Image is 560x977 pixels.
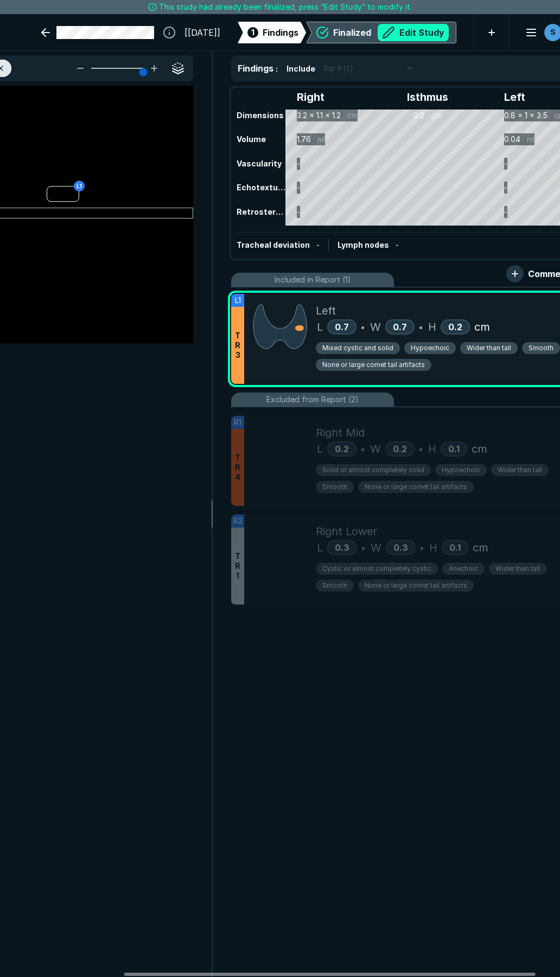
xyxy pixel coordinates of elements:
[411,343,449,353] span: Hypoechoic
[17,21,26,44] a: See-Mode Logo
[472,441,487,457] span: cm
[159,1,412,13] span: This study had already been finalized, press “Edit Study” to modify it.
[371,539,381,556] span: W
[322,482,347,492] span: Smooth
[322,360,425,370] span: None or large comet tail artifacts
[420,541,424,554] span: •
[235,453,240,482] span: T R 4
[419,320,423,333] span: •
[317,319,323,335] span: L
[266,394,359,406] span: Excluded from Report (2)
[322,564,431,574] span: Cystic or almost completely cystic
[393,322,407,332] span: 0.7
[473,539,488,556] span: cm
[449,542,461,553] span: 0.1
[428,319,436,335] span: H
[370,441,381,457] span: W
[361,541,365,554] span: •
[237,240,310,249] span: Tracheal deviation
[317,539,323,556] span: L
[448,443,460,454] span: 0.1
[287,63,315,74] span: Include
[322,343,393,353] span: Mixed cystic and solid
[333,24,449,41] div: Finalized
[449,564,478,574] span: Anechoic
[317,441,323,457] span: L
[361,442,365,455] span: •
[316,523,377,539] span: Right Lower
[419,442,423,455] span: •
[235,551,240,581] span: T R 1
[393,443,407,454] span: 0.2
[335,322,349,332] span: 0.7
[338,240,389,249] span: Lymph nodes
[316,425,365,441] span: Right Mid
[361,320,365,333] span: •
[235,331,240,360] span: T R 3
[235,294,241,306] span: L1
[306,22,456,43] div: FinalizedEdit Study
[495,564,540,574] span: Wider than tall
[316,240,320,249] span: -
[393,542,408,553] span: 0.3
[184,26,220,39] span: [[DATE]]
[335,443,349,454] span: 0.2
[498,465,542,475] span: Wider than tall
[370,319,381,335] span: W
[323,62,353,74] span: Top 6 (1)
[428,441,436,457] span: H
[529,343,553,353] span: Smooth
[233,515,243,527] span: R2
[365,581,467,590] span: None or large comet tail artifacts
[234,416,241,428] span: R1
[335,542,349,553] span: 0.3
[448,322,462,332] span: 0.2
[253,303,307,351] img: 9M5UIQAAAAZJREFUAwAELQC6IiFzGAAAAABJRU5ErkJggg==
[365,482,467,492] span: None or large comet tail artifacts
[442,465,480,475] span: Hypoechoic
[474,319,490,335] span: cm
[550,27,555,38] span: S
[276,64,278,73] span: :
[396,240,399,249] span: -
[322,465,424,475] span: Solid or almost completely solid
[238,63,273,74] span: Findings
[251,27,254,38] span: 1
[263,26,298,39] span: Findings
[378,24,449,41] button: Edit Study
[238,22,306,43] div: 1Findings
[322,581,347,590] span: Smooth
[467,343,511,353] span: Wider than tall
[429,539,437,556] span: H
[275,274,351,286] span: Included in Report (1)
[316,303,336,319] span: Left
